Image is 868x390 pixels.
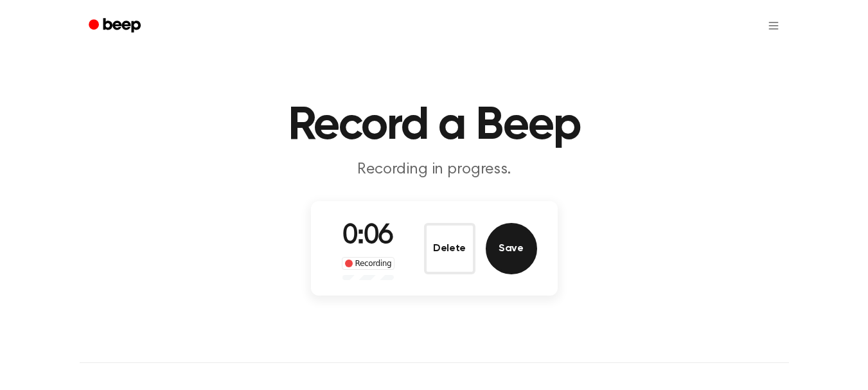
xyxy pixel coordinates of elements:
button: Save Audio Record [486,223,537,274]
p: Recording in progress. [188,159,681,181]
h1: Record a Beep [105,103,763,149]
button: Delete Audio Record [424,223,475,274]
div: Recording [342,257,395,270]
button: Open menu [758,10,789,41]
span: 0:06 [342,223,394,250]
a: Beep [80,13,152,39]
